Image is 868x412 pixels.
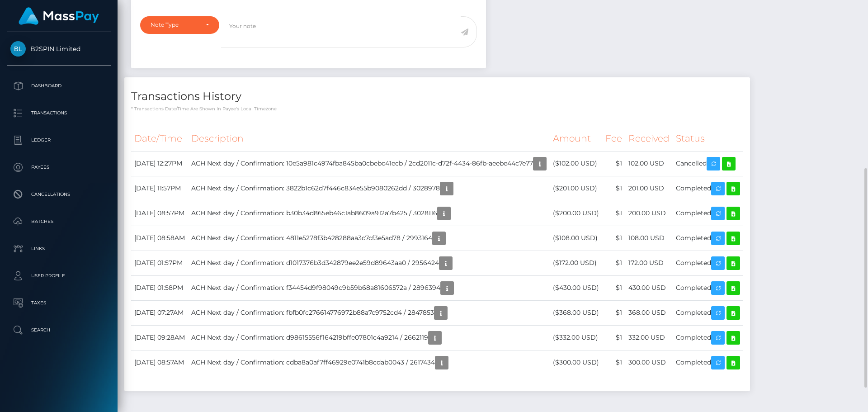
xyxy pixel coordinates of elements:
[602,350,625,375] td: $1
[7,156,111,179] a: Payees
[673,176,743,201] td: Completed
[188,226,550,251] td: ACH Next day / Confirmation: 4811e5278f3b428288aa3c7cf3e5ad78 / 2993164
[131,300,188,325] td: [DATE] 07:27AM
[7,102,111,124] a: Transactions
[673,300,743,325] td: Completed
[7,237,111,260] a: Links
[673,151,743,176] td: Cancelled
[131,325,188,350] td: [DATE] 09:28AM
[188,151,550,176] td: ACH Next day / Confirmation: 10e5a981c4974fba845ba0cbebc41ecb / 2cd2011c-d72f-4434-86fb-aeebe44c7e77
[625,151,673,176] td: 102.00 USD
[625,251,673,275] td: 172.00 USD
[131,176,188,201] td: [DATE] 11:57PM
[188,126,550,151] th: Description
[10,215,107,228] p: Batches
[10,79,107,93] p: Dashboard
[188,201,550,226] td: ACH Next day / Confirmation: b30b34d865eb46c1ab8609a912a7b425 / 3028116
[10,41,26,57] img: B2SPIN Limited
[7,319,111,341] a: Search
[625,176,673,201] td: 201.00 USD
[131,126,188,151] th: Date/Time
[19,7,99,25] img: MassPay Logo
[550,126,602,151] th: Amount
[10,188,107,201] p: Cancellations
[10,106,107,120] p: Transactions
[140,16,219,33] button: Note Type
[7,183,111,206] a: Cancellations
[673,350,743,375] td: Completed
[602,300,625,325] td: $1
[188,300,550,325] td: ACH Next day / Confirmation: fbfb0fc276614776972b88a7c9752cd4 / 2847853
[131,226,188,251] td: [DATE] 08:58AM
[131,89,743,104] h4: Transactions History
[550,275,602,300] td: ($430.00 USD)
[151,21,198,28] div: Note Type
[7,265,111,287] a: User Profile
[602,325,625,350] td: $1
[131,105,743,112] p: * Transactions date/time are shown in payee's local timezone
[188,325,550,350] td: ACH Next day / Confirmation: d98615556f164219bffe07801c4a9214 / 2662119
[131,251,188,275] td: [DATE] 01:57PM
[10,269,107,283] p: User Profile
[550,325,602,350] td: ($332.00 USD)
[10,161,107,174] p: Payees
[673,325,743,350] td: Completed
[673,126,743,151] th: Status
[7,75,111,97] a: Dashboard
[625,201,673,226] td: 200.00 USD
[188,350,550,375] td: ACH Next day / Confirmation: cdba8a0af7ff46929e0741b8cdab0043 / 2617434
[188,176,550,201] td: ACH Next day / Confirmation: 3822b1c62d7f446c834e55b9080262dd / 3028978
[625,126,673,151] th: Received
[7,45,111,53] span: B2SPIN Limited
[10,133,107,147] p: Ledger
[673,226,743,251] td: Completed
[625,300,673,325] td: 368.00 USD
[10,323,107,337] p: Search
[550,226,602,251] td: ($108.00 USD)
[550,251,602,275] td: ($172.00 USD)
[602,226,625,251] td: $1
[625,350,673,375] td: 300.00 USD
[673,201,743,226] td: Completed
[131,151,188,176] td: [DATE] 12:27PM
[602,126,625,151] th: Fee
[602,251,625,275] td: $1
[625,325,673,350] td: 332.00 USD
[7,129,111,152] a: Ledger
[131,275,188,300] td: [DATE] 01:58PM
[625,275,673,300] td: 430.00 USD
[188,251,550,275] td: ACH Next day / Confirmation: d1017376b3d342879ee2e59d89643aa0 / 2956424
[625,226,673,251] td: 108.00 USD
[131,350,188,375] td: [DATE] 08:57AM
[7,292,111,314] a: Taxes
[602,151,625,176] td: $1
[131,201,188,226] td: [DATE] 08:57PM
[602,176,625,201] td: $1
[550,201,602,226] td: ($200.00 USD)
[7,210,111,233] a: Batches
[550,300,602,325] td: ($368.00 USD)
[673,251,743,275] td: Completed
[602,275,625,300] td: $1
[188,275,550,300] td: ACH Next day / Confirmation: f34454d9f98049c9b59b68a81606572a / 2896394
[550,151,602,176] td: ($102.00 USD)
[550,176,602,201] td: ($201.00 USD)
[10,296,107,310] p: Taxes
[673,275,743,300] td: Completed
[550,350,602,375] td: ($300.00 USD)
[602,201,625,226] td: $1
[10,242,107,256] p: Links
